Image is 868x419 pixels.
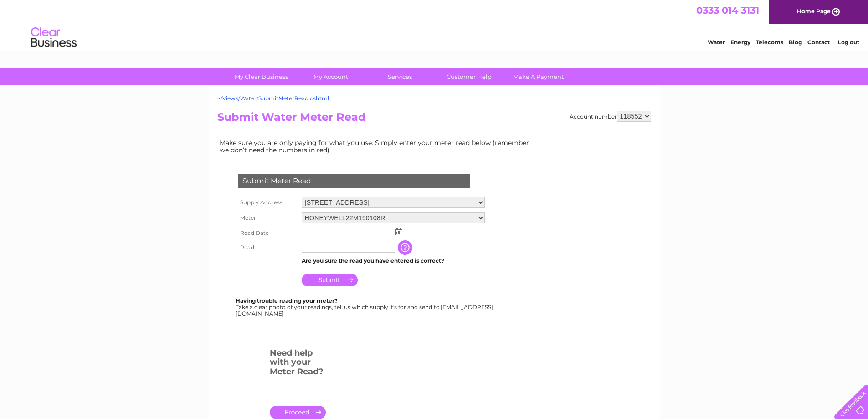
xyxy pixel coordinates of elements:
[501,68,576,85] a: Make A Payment
[730,39,750,46] a: Energy
[270,406,326,419] a: .
[756,39,783,46] a: Telecoms
[219,5,650,44] div: Clear Business is a trading name of Verastar Limited (registered in [GEOGRAPHIC_DATA] No. 3667643...
[236,226,299,240] th: Read Date
[398,240,414,255] input: Information
[236,195,299,210] th: Supply Address
[217,111,651,128] h2: Submit Water Meter Read
[570,111,651,122] div: Account number
[217,95,329,102] a: ~/Views/Water/SubmitMeterRead.cshtml
[431,68,507,85] a: Customer Help
[299,255,487,267] td: Are you sure the read you have entered is correct?
[217,137,536,156] td: Make sure you are only paying for what you use. Simply enter your meter read below (remember we d...
[238,174,470,188] div: Submit Meter Read
[807,39,830,46] a: Contact
[708,39,725,46] a: Water
[362,68,437,85] a: Services
[236,210,299,226] th: Meter
[270,347,326,381] h3: Need help with your Meter Read?
[293,68,368,85] a: My Account
[696,5,759,16] a: 0333 014 3131
[31,24,77,52] img: logo.png
[302,274,358,286] input: Submit
[236,240,299,255] th: Read
[395,228,402,235] img: ...
[789,39,802,46] a: Blog
[236,298,494,316] div: Take a clear photo of your readings, tell us which supply it's for and send to [EMAIL_ADDRESS][DO...
[838,39,859,46] a: Log out
[236,297,338,304] b: Having trouble reading your meter?
[224,68,299,85] a: My Clear Business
